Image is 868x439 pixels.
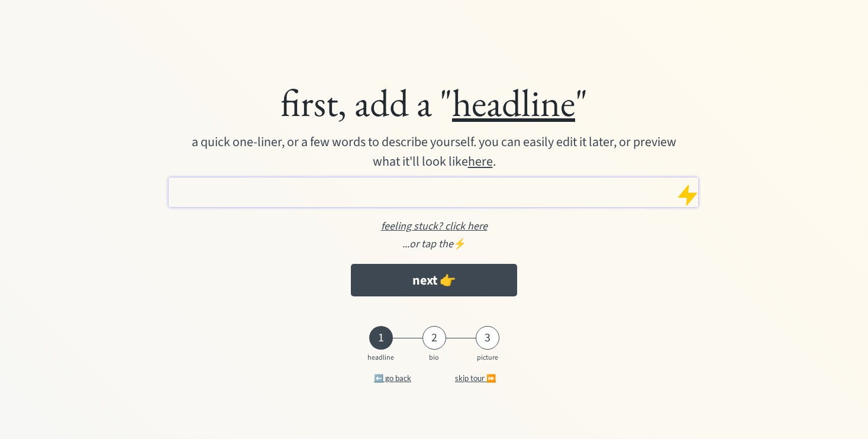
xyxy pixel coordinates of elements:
[108,79,760,127] div: first, add a " "
[108,236,760,252] div: ⚡️
[369,331,393,345] div: 1
[366,354,396,362] div: headline
[420,354,449,362] div: bio
[402,237,453,251] em: ...or tap the
[452,78,575,127] u: headline
[422,331,446,345] div: 2
[468,152,493,171] u: here
[185,133,683,172] div: a quick one-liner, or a few words to describe yourself. you can easily edit it later, or preview ...
[381,219,488,234] u: feeling stuck? click here
[354,366,431,390] button: ⬅️ go back
[351,264,517,296] button: next 👉
[473,354,502,362] div: picture
[476,331,499,345] div: 3
[437,366,514,390] button: skip tour ⏩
